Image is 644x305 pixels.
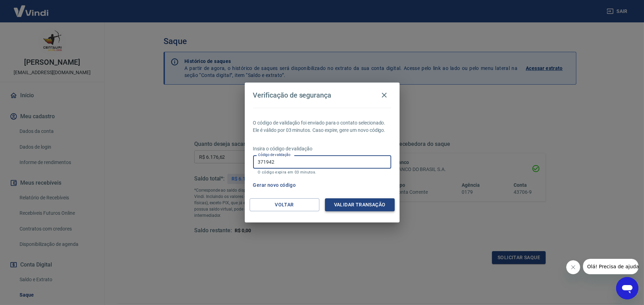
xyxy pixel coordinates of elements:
p: O código de validação foi enviado para o contato selecionado. Ele é válido por 03 minutos. Caso e... [253,119,391,134]
label: Código de validação [258,152,290,157]
h4: Verificação de segurança [253,91,332,99]
p: Insira o código de validação [253,145,391,152]
iframe: Botão para abrir a janela de mensagens [616,277,638,299]
span: Olá! Precisa de ajuda? [4,5,59,10]
button: Gerar novo código [250,179,299,192]
iframe: Fechar mensagem [566,260,580,274]
p: O código expira em 03 minutos. [258,170,386,175]
iframe: Mensagem da empresa [583,259,638,274]
button: Voltar [250,198,319,211]
button: Validar transação [325,198,395,211]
